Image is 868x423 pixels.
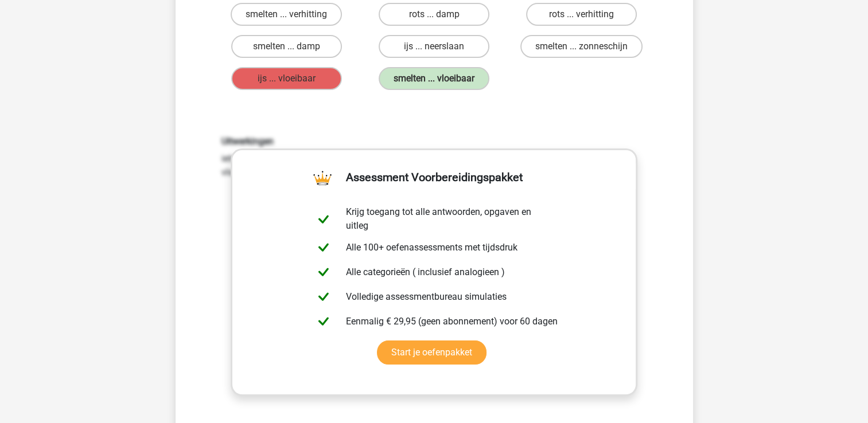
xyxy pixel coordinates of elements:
[231,67,342,90] label: ijs ... vloeibaar
[231,3,342,26] label: smelten ... verhitting
[379,67,489,90] label: smelten ... vloeibaar
[213,136,656,179] div: iets dat een vaste vorm heeft kan smelten bij verwarming, denk aan ijs, kaas, kaarsvet etc. iets ...
[379,35,489,58] label: ijs ... neerslaan
[231,35,342,58] label: smelten ... damp
[221,136,647,147] h6: Uitwerkingen
[377,340,486,365] a: Start je oefenpakket
[526,3,637,26] label: rots ... verhitting
[520,35,643,58] label: smelten ... zonneschijn
[379,3,489,26] label: rots ... damp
